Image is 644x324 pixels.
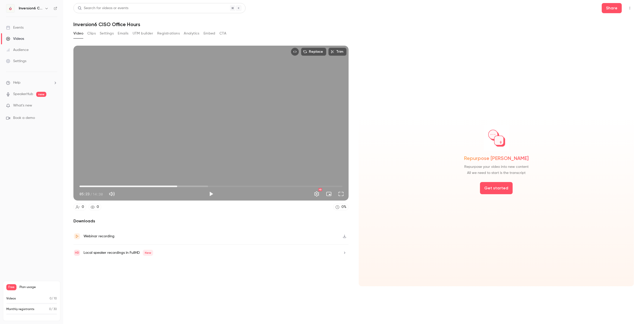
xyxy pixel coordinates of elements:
button: Trim [328,48,347,56]
div: Webinar recording [84,233,114,239]
button: Mute [107,189,117,199]
div: HD [318,188,322,191]
span: Repurpose [PERSON_NAME] [464,155,529,162]
div: Settings [6,59,26,64]
iframe: Noticeable Trigger [51,103,57,108]
button: Embed video [291,48,299,56]
span: What's new [13,103,32,108]
div: Videos [6,36,24,41]
span: 14:30 [93,191,103,197]
button: Analytics [184,29,199,38]
span: Book a demo [13,115,35,121]
div: 05:23 [79,191,103,197]
button: Get started [480,182,513,194]
p: Videos [6,296,16,301]
div: Events [6,25,24,30]
a: 0% [333,204,349,210]
button: Play [206,189,216,199]
p: Monthly registrants [6,307,34,312]
button: Replace [301,48,326,56]
button: Video [73,29,83,38]
span: new [36,92,46,97]
button: Emails [118,29,128,38]
h2: Downloads [73,218,349,224]
button: Share [602,3,622,13]
button: CTA [219,29,226,38]
img: Inversion6 CISO Office Hours [6,4,14,12]
span: Help [13,80,21,85]
button: Clips [87,29,96,38]
button: Turn on miniplayer [324,189,334,199]
span: 0 [50,297,52,300]
div: 0 [82,204,84,210]
button: Embed [204,29,215,38]
span: Free [6,284,16,290]
button: Settings [100,29,114,38]
div: 0 % [341,204,346,210]
span: Repurpose your video into new content All we need to start is the transcript [464,164,529,176]
li: help-dropdown-opener [6,80,57,85]
button: Registrations [157,29,180,38]
button: UTM builder [133,29,153,38]
button: Settings [312,189,322,199]
span: Plan usage [19,285,57,289]
span: 0 [49,308,51,311]
h1: Inversion6 CISO Office Hours [73,21,634,27]
span: New [143,250,153,256]
div: 0 [97,204,99,210]
a: 0 [73,204,86,210]
div: Local speaker recordings in FullHD [84,250,153,256]
a: SpeakerHub [13,92,33,97]
a: 0 [88,204,101,210]
div: Audience [6,47,29,52]
p: / 30 [49,307,57,312]
div: Search for videos or events [78,6,128,11]
h6: Inversion6 CISO Office Hours [19,6,43,11]
button: Top Bar Actions [626,4,634,12]
span: 05:23 [79,191,90,197]
button: Full screen [336,189,346,199]
p: / 10 [50,296,57,301]
span: / [90,191,92,197]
